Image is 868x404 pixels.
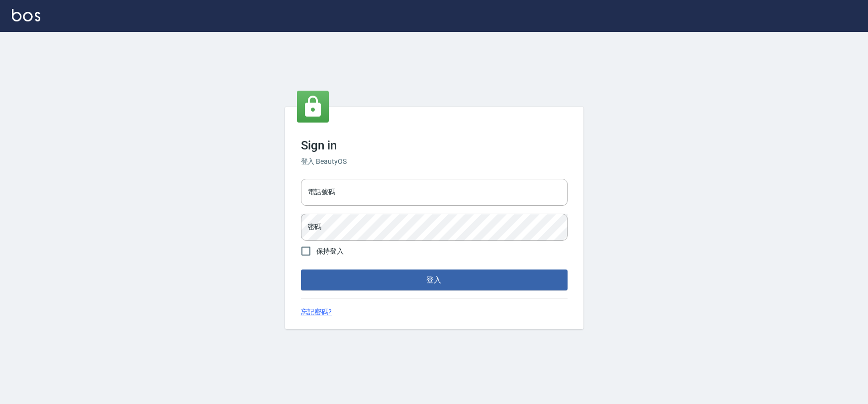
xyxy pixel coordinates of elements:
button: 登入 [301,269,568,290]
a: 忘記密碼? [301,307,332,317]
h3: Sign in [301,138,568,152]
span: 保持登入 [316,246,344,257]
img: Logo [12,9,40,21]
h6: 登入 BeautyOS [301,156,568,167]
